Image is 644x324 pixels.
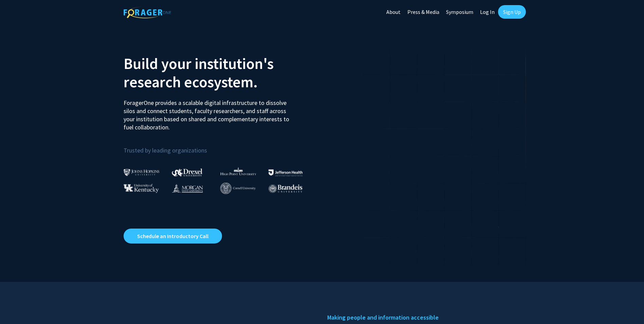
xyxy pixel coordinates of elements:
[124,229,222,244] a: Opens in a new tab
[220,183,256,194] img: Cornell University
[327,312,521,323] h5: Making people and information accessible
[269,184,302,193] img: Brandeis University
[124,6,171,18] img: ForagerOne Logo
[498,5,526,19] a: Sign Up
[269,169,302,176] img: Thomas Jefferson University
[124,184,159,193] img: University of Kentucky
[124,137,317,156] p: Trusted by leading organizations
[172,168,202,176] img: Drexel University
[172,184,203,193] img: Morgan State University
[124,169,160,176] img: Johns Hopkins University
[124,54,317,91] h2: Build your institution's research ecosystem.
[124,94,294,131] p: ForagerOne provides a scalable digital infrastructure to dissolve silos and connect students, fac...
[220,167,256,175] img: High Point University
